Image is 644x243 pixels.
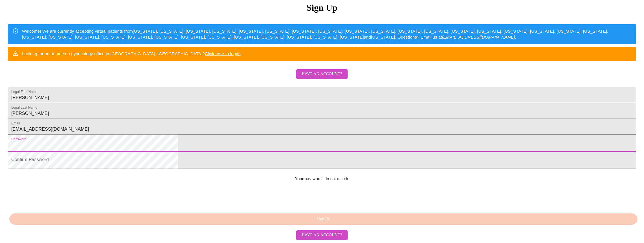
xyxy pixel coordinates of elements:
[296,69,348,79] button: Have an account?
[302,71,342,78] span: Have an account?
[205,51,241,56] a: Click here to login!
[8,186,94,208] iframe: reCAPTCHA
[295,232,349,237] a: Have an account?
[8,3,636,13] h3: Sign Up
[302,232,342,239] span: Have an account?
[22,48,241,59] div: Looking for our in person gynecology office in [GEOGRAPHIC_DATA], [GEOGRAPHIC_DATA]?
[442,35,515,39] em: [EMAIL_ADDRESS][DOMAIN_NAME]
[296,230,348,240] button: Have an account?
[8,176,636,181] p: Your passwords do not match.
[22,26,632,43] div: Welcome! We are currently accepting virtual patients from [US_STATE], [US_STATE], [US_STATE], [US...
[295,75,349,80] a: Have an account?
